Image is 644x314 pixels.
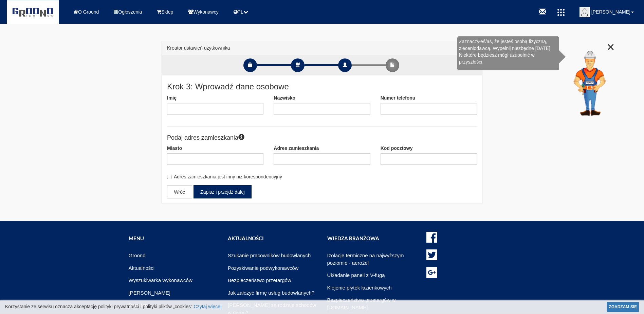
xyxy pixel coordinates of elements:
[129,235,218,242] h4: Menu
[607,302,639,312] a: ZGADZAM SIĘ
[381,94,416,101] label: Numer telefonu
[607,39,614,54] span: ×
[228,290,314,296] a: Jak założyć firmę usług budowlanych?
[167,175,171,179] input: Adres zamieszkania jest inny niż korespondencyjny
[238,134,244,140] span: Należy podać faktyczny adres Twojego pobytu w Polsce, miejsce z którego będziesz wyjeżdżał do pra...
[557,9,565,16] img: icon.png
[228,252,311,258] a: Szukanie pracowników budowlanych
[579,7,590,17] img: default-avatar.png
[228,265,298,271] a: Pozyskiwanie podwykonawców
[426,267,437,278] img: google-plus.png
[129,265,155,271] a: Aktualności
[426,232,437,243] img: facebook.png
[327,285,392,291] a: Klejenie płytek łazienkowych
[167,173,282,180] label: Adres zamieszkania jest inny niż korespondencyjny
[457,36,559,70] div: Zaznaczyłeś/aś, że jesteś osobą fizyczną, zleceniodawcą. Wypełnij niezbędne [DATE]. Niektóre będz...
[327,235,417,242] h4: Wiedza branżowa
[7,0,59,24] img: logo-white-bg-small.png
[194,304,222,309] a: Czytaj więcej
[167,145,182,152] label: Miasto
[194,185,252,198] button: Zapisz i przejdź dalej
[129,290,170,296] a: [PERSON_NAME]
[327,272,385,278] a: Układanie paneli z V-fugą
[167,134,477,141] h4: Podaj adres zamieszkania
[426,249,437,260] img: twitter.png
[381,145,413,152] label: Kod pocztowy
[167,185,192,198] a: Wróć
[129,277,192,283] a: Wyszukiwarka wykonawców
[228,235,317,242] h4: Aktualności
[274,94,295,101] label: Nazwisko
[167,82,477,91] h3: Krok 3: Wprowadź dane osobowe
[129,252,146,258] a: Groond
[5,303,221,310] p: Korzystanie ze serwisu oznacza akceptację polityki prywatności i polityki plików „cookies”.
[228,277,291,283] a: Bezpieczeństwo przetargów
[327,297,396,310] a: Bezpieczeństwo przetargów w [DOMAIN_NAME]
[274,145,319,152] label: Adres zamieszkania
[167,94,177,101] label: Imię
[162,41,482,55] div: Kreator ustawień użytkownika
[327,252,404,265] a: Izolacje termiczne na najwyższym poziomie - aerożel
